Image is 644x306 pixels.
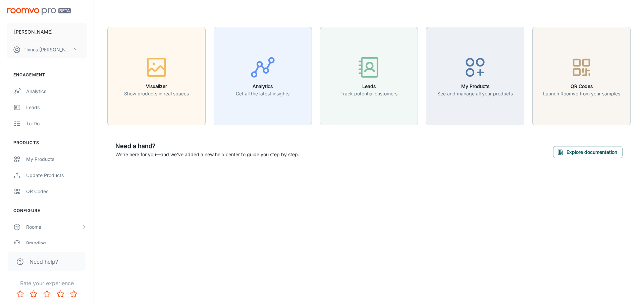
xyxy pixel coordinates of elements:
p: Show products in real spaces [124,90,189,97]
p: Get all the latest insights [236,90,289,97]
a: AnalyticsGet all the latest insights [214,72,312,79]
a: Explore documentation [553,148,623,155]
button: VisualizerShow products in real spaces [107,27,206,125]
button: Thinus [PERSON_NAME][GEOGRAPHIC_DATA] [7,41,87,58]
button: My ProductsSee and manage all your products [426,27,524,125]
h6: QR Codes [543,83,620,90]
h6: Analytics [236,83,289,90]
button: [PERSON_NAME] [7,23,87,41]
a: QR CodesLaunch Roomvo from your samples [532,72,631,79]
a: LeadsTrack potential customers [320,72,418,79]
button: Explore documentation [553,146,623,158]
div: To-do [26,120,87,127]
button: QR CodesLaunch Roomvo from your samples [532,27,631,125]
h6: Need a hand? [115,141,299,151]
div: Update Products [26,172,87,179]
p: Launch Roomvo from your samples [543,90,620,97]
div: Leads [26,104,87,111]
h6: My Products [437,83,513,90]
h6: Leads [340,83,397,90]
p: We're here for you—and we've added a new help center to guide you step by step. [115,151,299,158]
p: Track potential customers [340,90,397,97]
p: See and manage all your products [437,90,513,97]
a: My ProductsSee and manage all your products [426,72,524,79]
button: LeadsTrack potential customers [320,27,418,125]
p: Thinus [PERSON_NAME][GEOGRAPHIC_DATA] [23,46,71,53]
button: AnalyticsGet all the latest insights [214,27,312,125]
div: My Products [26,156,87,163]
div: Analytics [26,88,87,95]
img: Roomvo PRO Beta [7,8,71,15]
p: [PERSON_NAME] [14,28,53,36]
h6: Visualizer [124,83,189,90]
div: QR Codes [26,188,87,195]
